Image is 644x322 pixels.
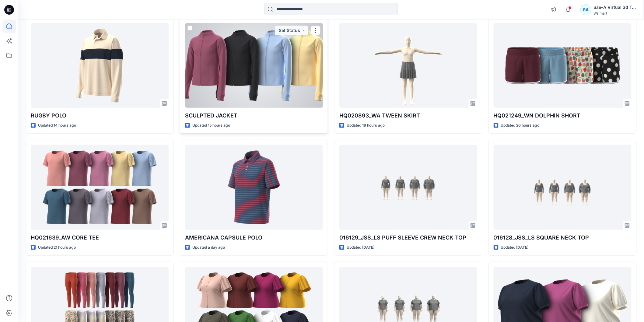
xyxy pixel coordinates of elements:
[347,122,385,129] p: Updated 18 hours ago
[501,244,529,251] p: Updated [DATE]
[494,111,632,120] p: HQ021249_WN DOLPHIN SHORT
[192,122,230,129] p: Updated 15 hours ago
[494,145,632,229] a: 016128_JSS_LS SQUARE NECK TOP
[339,23,477,108] a: HQ020893_WA TWEEN SKIRT
[185,23,323,108] a: SCULPTED JACKET
[31,233,169,242] p: HQ021639_AW CORE TEE
[185,111,323,120] p: SCULPTED JACKET
[347,244,374,251] p: Updated [DATE]
[594,11,636,16] div: Walmart
[31,111,169,120] p: RUGBY POLO
[580,4,591,15] div: SA
[339,233,477,242] p: 016129_JSS_LS PUFF SLEEVE CREW NECK TOP
[31,23,169,108] a: RUGBY POLO
[339,145,477,229] a: 016129_JSS_LS PUFF SLEEVE CREW NECK TOP
[339,111,477,120] p: HQ020893_WA TWEEN SKIRT
[38,244,76,251] p: Updated 21 hours ago
[494,23,632,108] a: HQ021249_WN DOLPHIN SHORT
[594,4,636,11] div: Sae-A Virtual 3d Team
[38,122,76,129] p: Updated 14 hours ago
[192,244,225,251] p: Updated a day ago
[185,145,323,229] a: AMERICANA CAPSULE POLO
[501,122,540,129] p: Updated 20 hours ago
[185,233,323,242] p: AMERICANA CAPSULE POLO
[494,233,632,242] p: 016128_JSS_LS SQUARE NECK TOP
[31,145,169,229] a: HQ021639_AW CORE TEE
